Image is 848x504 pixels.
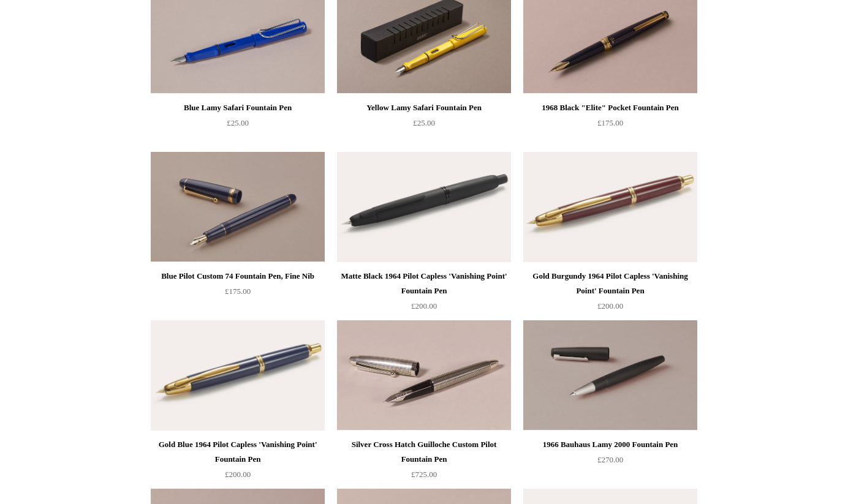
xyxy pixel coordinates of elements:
span: £25.00 [413,118,435,127]
a: Gold Burgundy 1964 Pilot Capless 'Vanishing Point' Fountain Pen £200.00 [523,269,697,319]
a: Matte Black 1964 Pilot Capless 'Vanishing Point' Fountain Pen Matte Black 1964 Pilot Capless 'Van... [337,152,511,262]
a: Gold Blue 1964 Pilot Capless 'Vanishing Point' Fountain Pen £200.00 [151,437,325,487]
a: Matte Black 1964 Pilot Capless 'Vanishing Point' Fountain Pen £200.00 [337,269,511,319]
a: 1966 Bauhaus Lamy 2000 Fountain Pen 1966 Bauhaus Lamy 2000 Fountain Pen [523,320,697,431]
span: £25.00 [227,118,249,127]
div: Gold Blue 1964 Pilot Capless 'Vanishing Point' Fountain Pen [154,437,322,467]
span: £200.00 [597,301,623,310]
a: Silver Cross Hatch Guilloche Custom Pilot Fountain Pen Silver Cross Hatch Guilloche Custom Pilot ... [337,320,511,431]
a: Gold Blue 1964 Pilot Capless 'Vanishing Point' Fountain Pen Gold Blue 1964 Pilot Capless 'Vanishi... [151,320,325,431]
img: Matte Black 1964 Pilot Capless 'Vanishing Point' Fountain Pen [337,152,511,262]
div: Blue Lamy Safari Fountain Pen [154,100,322,115]
a: Blue Pilot Custom 74 Fountain Pen, Fine Nib Blue Pilot Custom 74 Fountain Pen, Fine Nib [151,152,325,262]
a: Gold Burgundy 1964 Pilot Capless 'Vanishing Point' Fountain Pen Gold Burgundy 1964 Pilot Capless ... [523,152,697,262]
span: £725.00 [411,470,437,479]
a: Silver Cross Hatch Guilloche Custom Pilot Fountain Pen £725.00 [337,437,511,487]
span: £175.00 [225,287,251,296]
a: Blue Lamy Safari Fountain Pen £25.00 [151,100,325,151]
div: Blue Pilot Custom 74 Fountain Pen, Fine Nib [154,269,322,284]
div: Silver Cross Hatch Guilloche Custom Pilot Fountain Pen [340,437,508,467]
span: £175.00 [597,118,623,127]
div: 1966 Bauhaus Lamy 2000 Fountain Pen [526,437,694,452]
div: 1968 Black "Elite" Pocket Fountain Pen [526,100,694,115]
a: Yellow Lamy Safari Fountain Pen £25.00 [337,100,511,151]
img: Gold Burgundy 1964 Pilot Capless 'Vanishing Point' Fountain Pen [523,152,697,262]
span: £200.00 [411,301,437,310]
a: Blue Pilot Custom 74 Fountain Pen, Fine Nib £175.00 [151,269,325,319]
img: Silver Cross Hatch Guilloche Custom Pilot Fountain Pen [337,320,511,431]
div: Matte Black 1964 Pilot Capless 'Vanishing Point' Fountain Pen [340,269,508,298]
img: 1966 Bauhaus Lamy 2000 Fountain Pen [523,320,697,431]
img: Blue Pilot Custom 74 Fountain Pen, Fine Nib [151,152,325,262]
a: 1966 Bauhaus Lamy 2000 Fountain Pen £270.00 [523,437,697,487]
a: 1968 Black "Elite" Pocket Fountain Pen £175.00 [523,100,697,151]
div: Gold Burgundy 1964 Pilot Capless 'Vanishing Point' Fountain Pen [526,269,694,298]
div: Yellow Lamy Safari Fountain Pen [340,100,508,115]
img: Gold Blue 1964 Pilot Capless 'Vanishing Point' Fountain Pen [151,320,325,431]
span: £200.00 [225,470,251,479]
span: £270.00 [597,455,623,464]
